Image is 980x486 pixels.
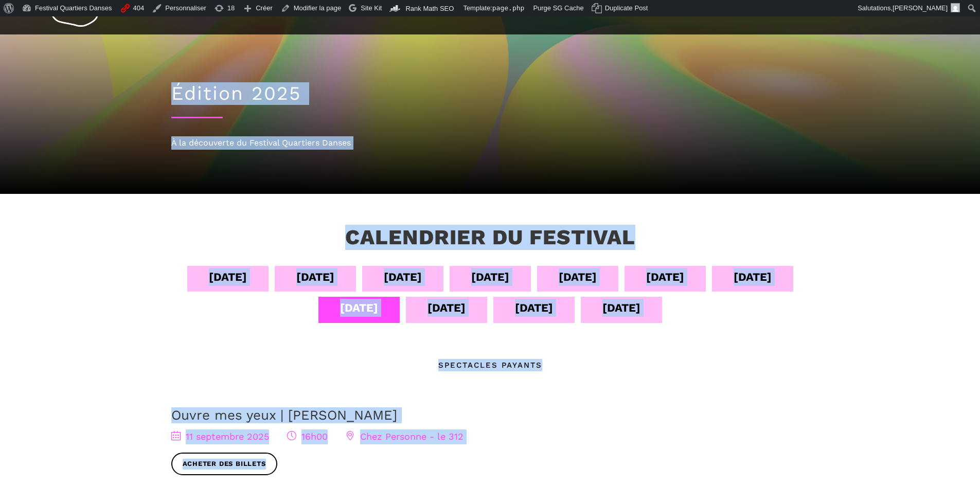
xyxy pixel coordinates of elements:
[515,299,553,317] div: [DATE]
[492,4,525,12] span: page.php
[171,136,809,150] div: À la découverte du Festival Quartiers Danses
[346,431,464,442] span: Chez Personne - le 312
[340,299,378,317] div: [DATE]
[438,359,542,371] div: Spectacles Payants
[361,4,382,12] span: Site Kit
[893,4,948,12] span: [PERSON_NAME]
[287,431,328,442] span: 16h00
[171,407,397,423] a: Ouvre mes yeux | [PERSON_NAME]
[345,225,635,250] h3: Calendrier du festival
[405,5,454,12] span: Rank Math SEO
[209,268,247,286] div: [DATE]
[384,268,422,286] div: [DATE]
[427,299,466,317] div: [DATE]
[471,268,509,286] div: [DATE]
[296,268,334,286] div: [DATE]
[602,299,640,317] div: [DATE]
[171,82,809,105] h1: Édition 2025
[559,268,597,286] div: [DATE]
[171,453,277,476] a: Acheter des billets
[171,431,269,442] span: 11 septembre 2025
[646,268,684,286] div: [DATE]
[734,268,772,286] div: [DATE]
